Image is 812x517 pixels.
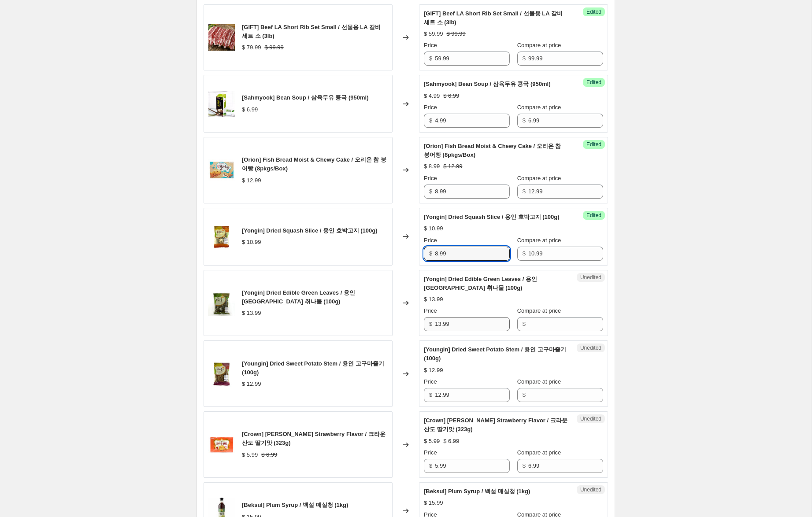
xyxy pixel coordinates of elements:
span: $ [523,462,526,469]
div: $ 5.99 [424,437,440,446]
span: [Yongin] Dried Squash Slice / 용인 호박고지 (100g) [424,214,559,220]
div: $ 13.99 [242,309,261,318]
span: $ [523,391,526,398]
span: [Yongin] Dried Edible Green Leaves / 용인 [GEOGRAPHIC_DATA] 취나물 (100g) [242,289,355,305]
span: Price [424,104,437,111]
strike: $ 6.99 [261,451,277,459]
span: $ [523,188,526,195]
strike: $ 12.99 [443,162,462,171]
div: $ 6.99 [242,105,258,114]
span: Price [424,307,437,314]
div: $ 12.99 [242,380,261,388]
span: [Youngin] Dried Sweet Potato Stem / 용인 고구마줄기 (100g) [424,346,566,362]
span: $ [429,321,432,327]
span: Edited [586,212,601,219]
span: Compare at price [517,175,561,181]
span: Price [424,42,437,48]
span: [Crown] [PERSON_NAME] Strawberry Flavor / 크라운 산도 딸기맛 (323g) [242,431,386,446]
span: $ [429,55,432,62]
img: IMG_2214_80x.jpg [208,432,235,458]
span: [Yongin] Dried Edible Green Leaves / 용인 [GEOGRAPHIC_DATA] 취나물 (100g) [424,276,537,291]
span: Unedited [580,415,601,422]
div: $ 10.99 [242,238,261,247]
img: 232g_80x.jpeg [208,157,235,183]
span: Compare at price [517,42,561,48]
span: Compare at price [517,449,561,456]
span: Compare at price [517,378,561,385]
span: $ [429,188,432,195]
div: $ 5.99 [242,451,258,459]
span: [GIFT] Beef LA Short Rib Set Small / 선물용 LA 갈비 세트 소 (3lb) [242,24,381,39]
span: [Sahmyook] Bean Soup / 삼육두유 콩국 (950ml) [242,94,369,101]
img: LACutbeef6x6_80x.jpg [208,24,235,51]
span: Edited [586,141,601,148]
div: $ 15.99 [424,499,443,507]
img: IMG_0820_80x.jpg [208,361,235,387]
span: [Beksul] Plum Syrup / 백설 매실청 (1kg) [424,488,530,495]
span: $ [523,250,526,257]
span: [Beksul] Plum Syrup / 백설 매실청 (1kg) [242,502,348,508]
span: Compare at price [517,237,561,244]
span: [Youngin] Dried Sweet Potato Stem / 용인 고구마줄기 (100g) [242,360,384,376]
span: Unedited [580,344,601,351]
div: $ 79.99 [242,43,261,52]
span: $ [429,462,432,469]
span: $ [523,321,526,327]
div: $ 12.99 [242,176,261,185]
span: Edited [586,79,601,86]
span: Edited [586,8,601,15]
span: $ [429,117,432,124]
img: IMG_18772_80x.jpg [208,290,235,316]
span: $ [429,250,432,257]
div: $ 4.99 [424,92,440,100]
strike: $ 6.99 [443,92,459,100]
div: $ 12.99 [424,366,443,375]
span: Price [424,449,437,456]
span: [Orion] Fish Bread Moist & Chewy Cake / 오리온 참 붕어빵 (8pkgs/Box) [242,156,386,172]
strike: $ 99.99 [446,30,465,38]
div: $ 8.99 [424,162,440,171]
span: [GIFT] Beef LA Short Rib Set Small / 선물용 LA 갈비 세트 소 (3lb) [424,10,563,26]
span: Compare at price [517,104,561,111]
strike: $ 99.99 [264,43,283,52]
div: $ 59.99 [424,30,443,38]
img: IMG_0824_80x.jpg [208,223,235,250]
span: $ [523,55,526,62]
strike: $ 6.99 [443,437,459,446]
span: [Crown] [PERSON_NAME] Strawberry Flavor / 크라운 산도 딸기맛 (323g) [424,417,567,432]
span: Price [424,175,437,181]
span: Unedited [580,274,601,281]
span: [Orion] Fish Bread Moist & Chewy Cake / 오리온 참 붕어빵 (8pkgs/Box) [424,143,561,158]
span: Price [424,237,437,244]
span: [Sahmyook] Bean Soup / 삼육두유 콩국 (950ml) [424,81,551,87]
img: product_05_04_80x.jpg [208,91,235,117]
div: $ 10.99 [424,224,443,233]
span: Price [424,378,437,385]
div: $ 13.99 [424,295,443,304]
span: $ [523,117,526,124]
span: [Yongin] Dried Squash Slice / 용인 호박고지 (100g) [242,227,377,234]
span: $ [429,391,432,398]
span: Compare at price [517,307,561,314]
span: Unedited [580,486,601,493]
